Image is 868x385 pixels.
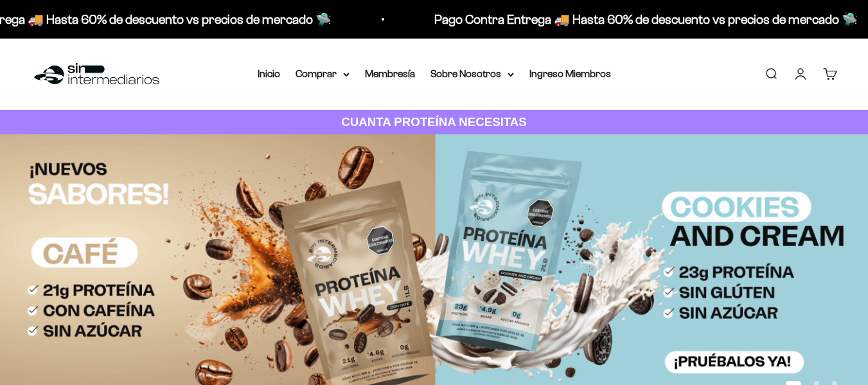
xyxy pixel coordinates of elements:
[341,115,527,129] strong: CUANTA PROTEÍNA NECESITAS
[529,68,611,79] a: Ingreso Miembros
[365,68,415,79] a: Membresía
[258,68,280,79] a: Inicio
[430,66,514,82] summary: Sobre Nosotros
[296,66,350,82] summary: Comprar
[426,9,849,30] p: Pago Contra Entrega 🚚 Hasta 60% de descuento vs precios de mercado 🛸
